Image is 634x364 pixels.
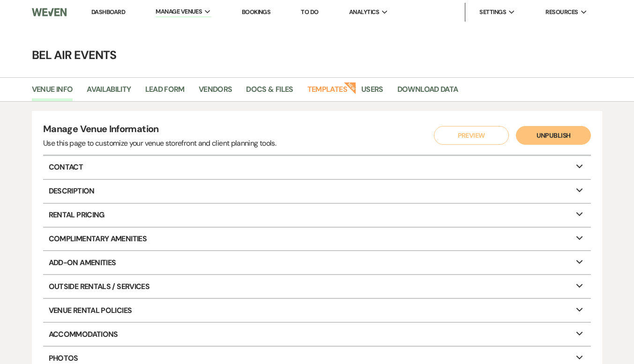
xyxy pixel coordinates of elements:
[434,126,509,145] button: Preview
[43,275,591,298] p: Outside Rentals / Services
[43,251,591,274] p: Add-On Amenities
[43,180,591,203] p: Description
[307,83,347,101] a: Templates
[32,83,73,101] a: Venue Info
[43,323,591,346] p: Accommodations
[43,204,591,227] p: Rental Pricing
[91,8,125,16] a: Dashboard
[516,126,591,145] button: Unpublish
[432,126,507,145] a: Preview
[242,8,271,16] a: Bookings
[156,7,202,16] span: Manage Venues
[349,7,379,17] span: Analytics
[145,83,185,101] a: Lead Form
[199,83,232,101] a: Vendors
[397,83,458,101] a: Download Data
[43,228,591,251] p: Complimentary Amenities
[32,2,67,22] img: Weven Logo
[43,122,276,138] h4: Manage Venue Information
[43,299,591,322] p: Venue Rental Policies
[545,7,578,17] span: Resources
[87,83,131,101] a: Availability
[301,8,318,16] a: To Do
[479,7,506,17] span: Settings
[361,83,383,101] a: Users
[343,81,357,94] strong: New
[246,83,293,101] a: Docs & Files
[43,138,276,149] div: Use this page to customize your venue storefront and client planning tools.
[43,156,591,179] p: Contact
